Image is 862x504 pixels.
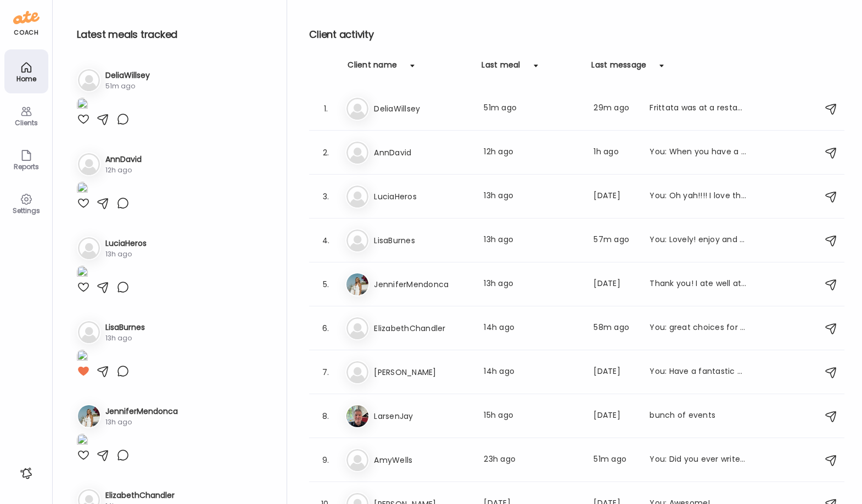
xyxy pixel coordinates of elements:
img: avatars%2FhTWL1UBjihWZBvuxS4CFXhMyrrr1 [78,405,100,427]
img: bg-avatar-default.svg [346,361,368,383]
h3: AnnDavid [374,146,471,159]
div: 8. [319,410,332,423]
div: You: Lovely! enjoy and safe travels. [650,234,746,247]
div: 13h ago [105,333,145,343]
div: Settings [7,207,46,214]
div: 4. [319,234,332,247]
div: 9. [319,453,332,467]
div: 14h ago [484,366,580,379]
div: 13h ago [105,249,147,259]
h3: AmyWells [374,453,471,467]
img: bg-avatar-default.svg [346,449,368,471]
div: Frittata was at a restaurant. Berries were on a different day from the spike. [650,102,746,115]
img: ate [13,9,40,26]
img: bg-avatar-default.svg [346,317,368,339]
img: bg-avatar-default.svg [346,186,368,208]
img: images%2FGHdhXm9jJtNQdLs9r9pbhWu10OF2%2FmldMrekw7kNIA3Z2WWRl%2FxlDm4i13lWkKf8q2y1Jx_1080 [77,98,88,113]
img: avatars%2FpQclOzuQ2uUyIuBETuyLXmhsmXz1 [346,405,368,427]
div: Clients [7,119,46,126]
div: 1h ago [594,146,636,159]
img: bg-avatar-default.svg [346,229,368,251]
div: 13h ago [484,234,580,247]
img: images%2FhTWL1UBjihWZBvuxS4CFXhMyrrr1%2F3okeVHOTnWPxQASzmk8W%2F3uymTBbr8VHXir7jioFB_1080 [77,434,88,449]
h3: LarsenJay [374,410,471,423]
h3: DeliaWillsey [105,70,150,81]
div: 57m ago [594,234,636,247]
img: images%2F14YwdST0zVTSBa9Pc02PT7cAhhp2%2Fh0ig3B9Kewy2yco50gAX%2FPKL9sOBLotNDOKkzmKYw_1080 [77,350,88,365]
img: bg-avatar-default.svg [78,237,100,259]
h3: JenniferMendonca [105,406,178,417]
img: bg-avatar-default.svg [346,98,368,120]
h3: JenniferMendonca [374,278,471,291]
div: 1. [319,102,332,115]
div: 12h ago [105,165,142,175]
h3: ElizabethChandler [374,322,471,335]
img: bg-avatar-default.svg [78,69,100,91]
img: images%2F1qYfsqsWO6WAqm9xosSfiY0Hazg1%2FJC2cIloCs2ZH0Lp5bRuj%2FQWKC9JA8yPuWqTxwXDks_1080 [77,266,88,281]
div: You: Did you ever write or video a testimonial for SWW? if not, i think this is the PERFECT time ... [650,453,746,467]
div: 58m ago [594,322,636,335]
div: coach [14,28,38,37]
div: 15h ago [484,410,580,423]
div: 7. [319,366,332,379]
div: [DATE] [594,190,636,203]
div: 13h ago [484,190,580,203]
div: 29m ago [594,102,636,115]
div: [DATE] [594,278,636,291]
div: 14h ago [484,322,580,335]
h3: LuciaHeros [105,238,147,249]
div: You: Oh yah!!!! I love them too!! [650,190,746,203]
img: bg-avatar-default.svg [78,153,100,175]
img: images%2FYGNMP06SgsXgTYXbmUlkWDMCb6A3%2FpLtZJuqtU5U3OS2nfnfa%2F6FLm7kZJz71pE9WtyBcf_1080 [77,182,88,197]
div: 2. [319,146,332,159]
div: 51m ago [484,102,580,115]
div: 6. [319,322,332,335]
img: bg-avatar-default.svg [346,142,368,164]
h3: [PERSON_NAME] [374,366,471,379]
img: bg-avatar-default.svg [78,321,100,343]
div: Reports [7,163,46,170]
div: [DATE] [594,366,636,379]
div: Home [7,75,46,82]
div: Last meal [482,59,520,77]
h3: DeliaWillsey [374,102,471,115]
div: 5. [319,278,332,291]
h3: LisaBurnes [374,234,471,247]
h3: LisaBurnes [105,322,145,333]
div: You: When you have a baked potato - the skin is where most of the fiber is so if you enjoy the ta... [650,146,746,159]
h3: LuciaHeros [374,190,471,203]
h3: AnnDavid [105,154,142,165]
div: [DATE] [594,410,636,423]
div: 51m ago [105,81,150,91]
div: 3. [319,190,332,203]
div: 51m ago [594,453,636,467]
div: 13h ago [484,278,580,291]
div: 12h ago [484,146,580,159]
div: 23h ago [484,453,580,467]
div: bunch of events [650,410,746,423]
h2: Client activity [309,26,844,43]
div: Client name [348,59,397,77]
div: 13h ago [105,417,178,427]
div: You: Have a fantastic weekend!! Is there anything I can do to support you? Menu for a night out??... [650,366,746,379]
img: avatars%2FhTWL1UBjihWZBvuxS4CFXhMyrrr1 [346,273,368,295]
h3: ElizabethChandler [105,490,175,501]
div: You: great choices for energy [650,322,746,335]
div: Last message [591,59,646,77]
h2: Latest meals tracked [77,26,269,43]
div: Thank you! I ate well at the event. It was just appetizers and I passed up anything unhealthy. I ... [650,278,746,291]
